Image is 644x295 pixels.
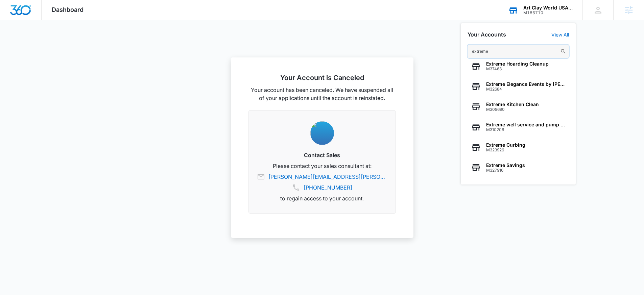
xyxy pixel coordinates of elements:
button: Extreme Kitchen CleanM309690 [468,97,569,117]
div: account name [523,5,573,10]
span: Extreme Hoarding Cleanup [486,61,549,67]
span: Extreme Elegance Events by [PERSON_NAME] [486,81,566,87]
span: M323926 [486,148,525,152]
div: account id [523,10,573,15]
span: Extreme Savings [486,163,525,168]
span: M32684 [486,87,566,92]
button: Extreme SavingsM327916 [468,157,569,178]
p: Please contact your sales consultant at: to regain access to your account. [257,162,387,202]
h2: Your Account is Canceled [248,74,396,82]
span: M309690 [486,107,539,112]
button: Extreme Hoarding CleanupM37463 [468,56,569,76]
a: [PERSON_NAME][EMAIL_ADDRESS][PERSON_NAME][DOMAIN_NAME] [268,173,387,181]
span: Dashboard [52,6,84,13]
span: Extreme Kitchen Clean [486,102,539,107]
h3: Contact Sales [257,151,387,159]
span: M310206 [486,127,566,132]
a: View All [551,32,569,38]
span: M327916 [486,168,525,173]
span: Extreme Curbing [486,142,525,148]
p: Your account has been canceled. We have suspended all of your applications until the account is r... [248,86,396,102]
span: Extreme well service and pump repair and general contracting llc [486,122,566,127]
span: M37463 [486,67,549,71]
button: Extreme well service and pump repair and general contracting llcM310206 [468,117,569,137]
button: Extreme CurbingM323926 [468,137,569,157]
button: Extreme Elegance Events by [PERSON_NAME]M32684 [468,76,569,97]
h2: Your Accounts [468,31,506,38]
a: [PHONE_NUMBER] [304,183,352,192]
input: Search Accounts [468,45,569,58]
